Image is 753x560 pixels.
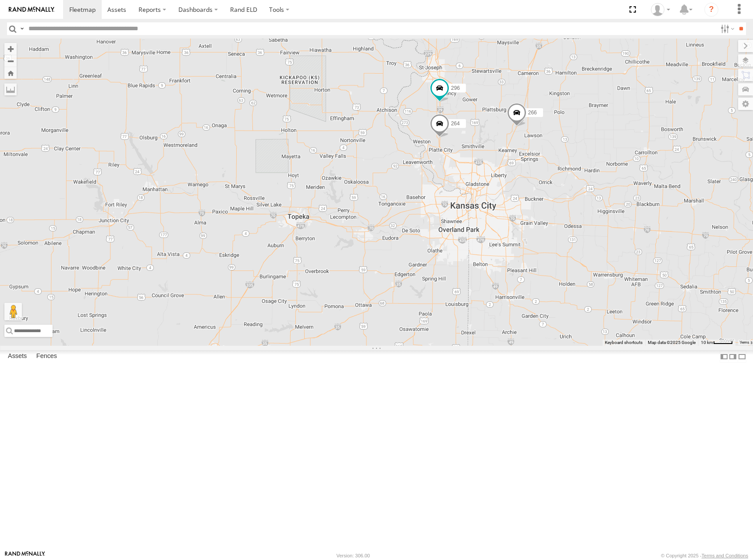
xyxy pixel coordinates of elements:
[720,350,728,363] label: Dock Summary Table to the Left
[4,83,17,96] label: Measure
[661,553,748,558] div: © Copyright 2025 -
[451,121,460,127] span: 264
[740,340,749,344] a: Terms (opens in new tab)
[738,98,753,110] label: Map Settings
[4,351,31,363] label: Assets
[18,22,25,35] label: Search Query
[648,340,696,345] span: Map data ©2025 Google
[9,7,54,13] img: rand-logo.svg
[738,350,746,363] label: Hide Summary Table
[4,67,17,79] button: Zoom Home
[528,110,537,116] span: 266
[704,3,718,17] i: ?
[4,55,17,67] button: Zoom out
[32,351,61,363] label: Fences
[5,551,45,560] a: Visit our Website
[728,350,737,363] label: Dock Summary Table to the Right
[702,553,748,558] a: Terms and Conditions
[4,43,17,55] button: Zoom in
[648,3,673,16] div: Shane Miller
[701,340,713,345] span: 10 km
[337,553,370,558] div: Version: 306.00
[717,22,736,35] label: Search Filter Options
[4,303,22,320] button: Drag Pegman onto the map to open Street View
[451,85,460,91] span: 296
[698,340,735,346] button: Map Scale: 10 km per 41 pixels
[605,340,643,346] button: Keyboard shortcuts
